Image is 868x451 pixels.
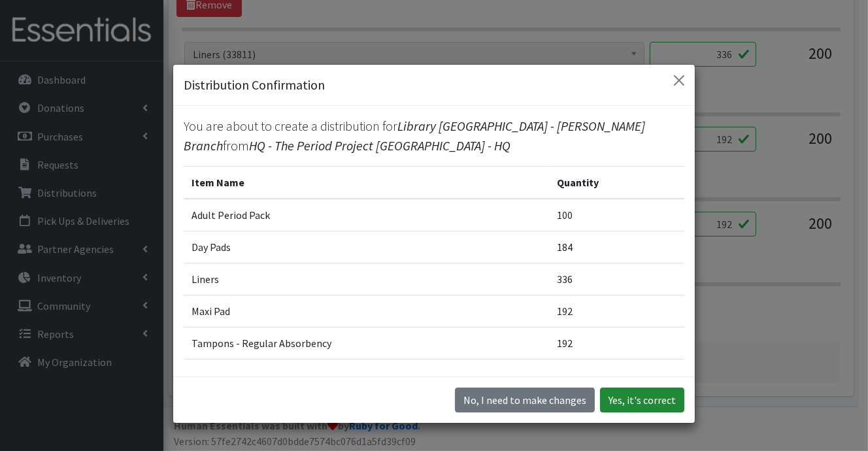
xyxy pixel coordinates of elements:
[184,295,549,327] td: Maxi Pad
[549,167,684,199] th: Quantity
[549,295,684,327] td: 192
[549,199,684,231] td: 100
[669,70,690,91] button: Close
[184,116,684,156] p: You are about to create a distribution for from
[184,199,549,231] td: Adult Period Pack
[184,118,645,154] span: Library [GEOGRAPHIC_DATA] - [PERSON_NAME] Branch
[549,327,684,359] td: 192
[184,263,549,295] td: Liners
[184,231,549,263] td: Day Pads
[549,231,684,263] td: 184
[549,263,684,295] td: 336
[184,75,325,95] h5: Distribution Confirmation
[184,327,549,359] td: Tampons - Regular Absorbency
[184,167,549,199] th: Item Name
[249,137,510,154] span: HQ - The Period Project [GEOGRAPHIC_DATA] - HQ
[455,388,595,412] button: No I need to make changes
[600,388,684,412] button: Yes, it's correct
